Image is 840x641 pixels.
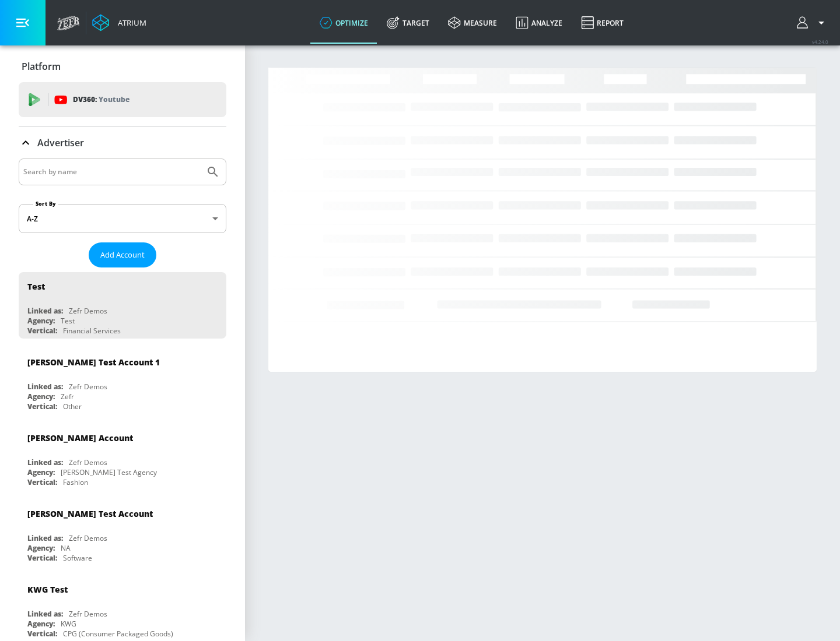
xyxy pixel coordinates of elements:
div: [PERSON_NAME] Test AccountLinked as:Zefr DemosAgency:NAVertical:Software [19,499,226,566]
div: [PERSON_NAME] Test Account 1Linked as:Zefr DemosAgency:ZefrVertical:Other [19,348,226,414]
p: DV360: [73,93,129,106]
div: [PERSON_NAME] AccountLinked as:Zefr DemosAgency:[PERSON_NAME] Test AgencyVertical:Fashion [19,424,226,490]
button: Add Account [89,242,156,267]
div: Zefr Demos [69,382,107,392]
div: Agency: [27,543,55,553]
div: A-Z [19,204,226,233]
div: Advertiser [19,126,226,159]
div: Zefr Demos [69,533,107,543]
a: measure [439,2,506,44]
a: Atrium [92,14,146,31]
div: Vertical: [27,401,57,411]
div: Platform [19,50,226,83]
div: Agency: [27,467,55,477]
div: Vertical: [27,553,57,563]
span: v 4.24.0 [812,38,828,45]
div: [PERSON_NAME] Test Account 1 [27,357,160,368]
input: Search by name [23,164,200,179]
a: optimize [310,2,377,44]
div: Agency: [27,392,55,401]
p: Platform [22,60,61,73]
a: Analyze [506,2,572,44]
div: Linked as: [27,533,63,543]
div: Zefr [61,392,74,401]
div: Fashion [63,477,88,487]
div: Zefr Demos [69,306,107,316]
div: Agency: [27,619,55,629]
span: Add Account [100,248,145,262]
div: Financial Services [63,326,121,336]
div: Atrium [113,17,146,28]
p: Advertiser [37,136,84,149]
div: [PERSON_NAME] Test Account [27,508,153,519]
div: TestLinked as:Zefr DemosAgency:TestVertical:Financial Services [19,272,226,339]
label: Sort By [33,200,58,207]
div: Linked as: [27,382,63,392]
div: DV360: Youtube [19,82,226,117]
div: [PERSON_NAME] Test Agency [61,467,157,477]
a: Target [377,2,439,44]
div: Zefr Demos [69,609,107,619]
div: Vertical: [27,326,57,336]
div: Software [63,553,92,563]
div: [PERSON_NAME] Account [27,432,133,443]
div: Zefr Demos [69,457,107,467]
div: Other [63,401,82,411]
div: Test [27,281,45,292]
div: Linked as: [27,306,63,316]
div: Vertical: [27,477,57,487]
div: KWG Test [27,584,68,595]
div: Agency: [27,316,55,326]
a: Report [572,2,633,44]
div: Vertical: [27,629,57,639]
div: Linked as: [27,609,63,619]
div: CPG (Consumer Packaged Goods) [63,629,173,639]
div: KWG [61,619,76,629]
div: Test [61,316,75,326]
div: Linked as: [27,457,63,467]
div: NA [61,543,71,553]
p: Youtube [99,93,129,105]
